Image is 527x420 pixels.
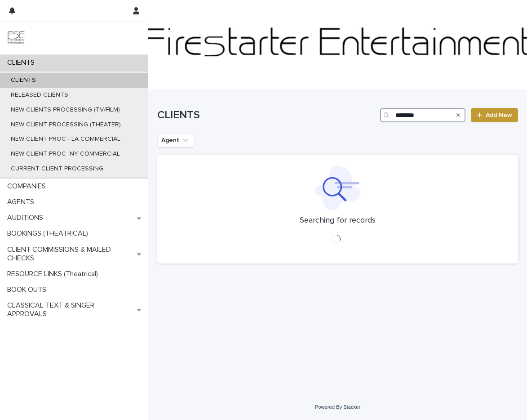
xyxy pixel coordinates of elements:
p: CLIENT COMMISSIONS & MAILED CHECKS [4,246,137,263]
input: Search [380,108,465,122]
a: Powered By Stacker [315,404,360,410]
p: AGENTS [4,198,41,206]
h1: CLIENTS [157,109,376,122]
p: RESOURCE LINKS (Theatrical) [4,270,105,278]
p: Searching for records [300,216,376,226]
p: NEW CLIENT PROCESSING (THEATER) [4,121,128,129]
p: CLIENTS [4,58,42,67]
img: 9JgRvJ3ETPGCJDhvPVA5 [7,29,25,47]
p: CLIENTS [4,76,43,84]
p: BOOK OUTS [4,286,53,294]
p: NEW CLIENT PROC -NY COMMERCIAL [4,150,127,158]
p: CURRENT CLIENT PROCESSING [4,165,111,173]
p: RELEASED CLIENTS [4,91,75,99]
p: BOOKINGS (THEATRICAL) [4,229,95,238]
button: Agent [157,133,194,147]
p: AUDITIONS [4,214,50,222]
p: NEW CLIENT PROC - LA COMMERCIAL [4,135,128,143]
a: Add New [471,108,518,122]
p: NEW CLIENTS PROCESSING (TV/FILM) [4,106,127,114]
p: CLASSICAL TEXT & SINGER APPROVALS [4,301,137,318]
p: COMPANIES [4,182,53,191]
span: Add New [486,112,512,118]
